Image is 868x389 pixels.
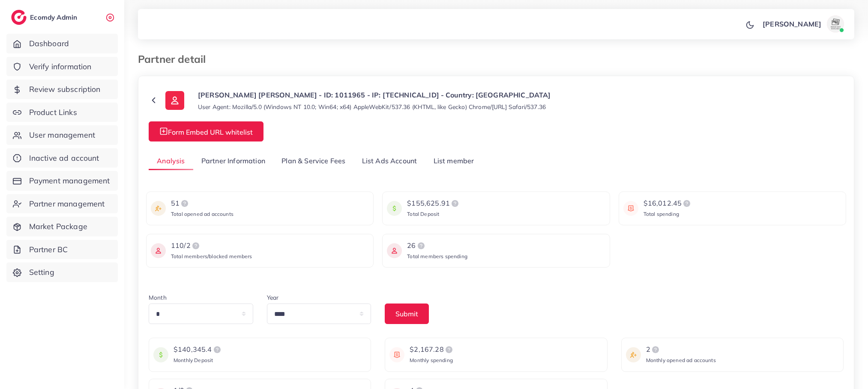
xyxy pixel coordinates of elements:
a: Product Links [6,103,118,122]
div: 110/2 [171,241,252,251]
img: logo [682,198,692,209]
a: List Ads Account [354,152,425,170]
label: Month [149,293,167,302]
a: Partner BC [6,240,118,259]
span: Total members/blocked members [171,253,252,259]
span: Total opened ad accounts [171,211,233,217]
span: Setting [29,267,54,278]
div: $2,167.28 [410,345,454,355]
span: Review subscription [29,84,101,95]
div: 2 [646,345,716,355]
div: $155,625.91 [407,198,460,209]
a: Verify information [6,57,118,77]
a: User management [6,125,118,145]
a: logoEcomdy Admin [11,10,79,25]
img: icon payment [151,198,166,218]
div: $140,345.4 [174,345,222,355]
img: icon payment [153,345,168,365]
div: 26 [407,241,467,251]
img: icon payment [389,345,404,365]
span: Monthly spending [410,357,453,363]
img: icon payment [151,241,166,261]
a: Analysis [149,152,193,170]
a: Inactive ad account [6,148,118,168]
img: icon payment [387,198,402,218]
button: Submit [385,304,429,324]
p: [PERSON_NAME] [763,19,821,29]
span: Payment management [29,175,110,186]
a: Setting [6,262,118,282]
span: Verify information [29,61,92,72]
span: Inactive ad account [29,153,99,164]
img: logo [450,198,460,209]
a: Dashboard [6,34,118,53]
span: Dashboard [29,38,69,49]
img: icon payment [387,241,402,261]
span: Monthly opened ad accounts [646,357,716,363]
span: Monthly Deposit [174,357,213,363]
img: logo [650,345,661,355]
div: 51 [171,198,233,209]
a: Partner Information [193,152,273,170]
img: logo [416,241,426,251]
img: avatar [827,15,844,32]
h3: Partner detail [138,53,213,65]
div: $16,012.45 [644,198,692,209]
h2: Ecomdy Admin [30,13,79,21]
span: Total Deposit [407,211,439,217]
img: logo [180,198,190,209]
span: Partner management [29,198,105,209]
img: logo [444,345,454,355]
img: logo [11,10,27,25]
a: List member [425,152,482,170]
span: User management [29,130,95,141]
span: Total members spending [407,253,467,259]
small: User Agent: Mozilla/5.0 (Windows NT 10.0; Win64; x64) AppleWebKit/537.36 (KHTML, like Gecko) Chro... [198,103,546,111]
a: Market Package [6,217,118,236]
span: Partner BC [29,244,68,255]
img: ic-user-info.36bf1079.svg [165,91,184,110]
img: icon payment [623,198,638,218]
img: logo [191,241,201,251]
a: Review subscription [6,80,118,99]
a: [PERSON_NAME]avatar [758,15,847,32]
a: Partner management [6,194,118,214]
a: Plan & Service Fees [273,152,353,170]
p: [PERSON_NAME] [PERSON_NAME] - ID: 1011965 - IP: [TECHNICAL_ID] - Country: [GEOGRAPHIC_DATA] [198,90,551,100]
button: Form Embed URL whitelist [149,121,263,141]
span: Total spending [644,211,679,217]
img: logo [212,345,222,355]
a: Payment management [6,171,118,191]
img: icon payment [626,345,641,365]
label: Year [267,293,279,302]
span: Product Links [29,107,77,118]
span: Market Package [29,221,87,232]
